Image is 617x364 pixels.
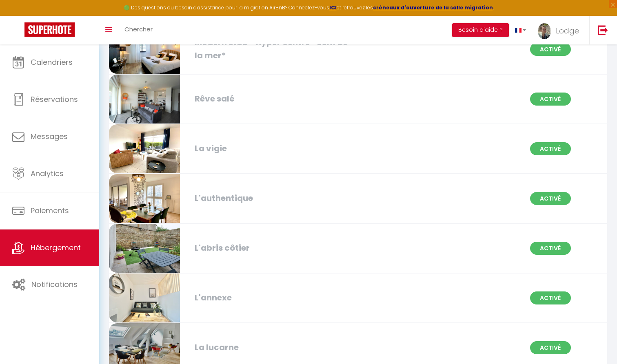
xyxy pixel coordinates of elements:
img: logout [598,25,608,35]
span: Activé [530,192,571,205]
span: Réservations [31,94,78,104]
div: La lucarne [191,341,350,354]
span: Messages [31,131,68,141]
img: ... [538,23,550,39]
span: Paiements [31,205,69,216]
span: Chercher [124,25,153,33]
span: Activé [530,341,571,354]
a: ... Lodge [532,16,589,44]
div: L'abris côtier [191,242,350,254]
a: créneaux d'ouverture de la salle migration [373,4,493,11]
span: Lodge [556,26,579,36]
button: Besoin d'aide ? [452,23,509,37]
button: Ouvrir le widget de chat LiveChat [7,3,31,28]
span: Activé [530,242,571,255]
span: Analytics [31,168,64,179]
img: Super Booking [24,22,75,37]
span: Activé [530,43,571,56]
a: Chercher [118,16,159,44]
span: Notifications [31,279,78,289]
span: Activé [530,291,571,304]
div: Rêve salé [191,93,350,105]
div: L'annexe [191,291,350,304]
div: Modern stud' *hyper centre* 50m de la mer* [191,36,350,62]
div: L'authentique [191,192,350,205]
div: La vigie [191,142,350,155]
a: ICI [329,4,337,11]
span: Activé [530,93,571,106]
span: Calendriers [31,57,73,67]
span: Hébergement [31,243,81,253]
span: Activé [530,142,571,155]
